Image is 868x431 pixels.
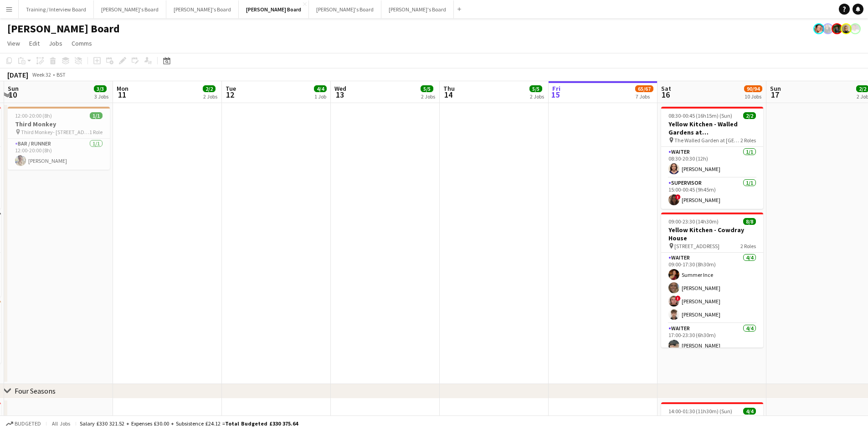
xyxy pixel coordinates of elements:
[661,120,763,136] h3: Yellow Kitchen - Walled Gardens at [GEOGRAPHIC_DATA]
[661,107,763,209] app-job-card: 08:30-00:45 (16h15m) (Sun)2/2Yellow Kitchen - Walled Gardens at [GEOGRAPHIC_DATA] The Walled Gard...
[421,85,433,92] span: 5/5
[29,39,40,47] span: Edit
[744,85,762,92] span: 90/94
[8,139,110,170] app-card-role: Bar / Runner1/112:00-20:00 (8h)[PERSON_NAME]
[239,0,309,18] button: [PERSON_NAME] Board
[743,218,756,225] span: 8/8
[56,71,66,78] div: BST
[7,22,120,36] h1: [PERSON_NAME] Board
[674,243,719,249] span: [STREET_ADDRESS]
[443,84,455,93] span: Thu
[6,89,19,100] span: 10
[770,84,781,93] span: Sun
[636,93,653,100] div: 7 Jobs
[15,112,52,119] span: 12:00-20:00 (8h)
[743,112,756,119] span: 2/2
[832,23,842,34] app-user-avatar: Dean Manyonga
[442,89,455,100] span: 14
[224,89,236,100] span: 12
[8,120,110,128] h3: Third Monkey
[15,386,56,395] div: Four Seasons
[530,93,544,100] div: 2 Jobs
[661,323,763,394] app-card-role: Waiter4/417:00-23:30 (6h30m)[PERSON_NAME]
[80,420,298,427] div: Salary £330 321.52 + Expenses £30.00 + Subsistence £24.12 =
[551,89,560,100] span: 15
[94,85,107,92] span: 3/3
[674,137,740,144] span: The Walled Garden at [GEOGRAPHIC_DATA]
[45,37,66,49] a: Jobs
[15,421,41,427] span: Budgeted
[5,419,42,429] button: Budgeted
[841,23,852,34] app-user-avatar: Nikoleta Gehfeld
[203,85,216,92] span: 2/2
[225,420,298,427] span: Total Budgeted £330 375.64
[334,84,346,93] span: Wed
[635,85,653,92] span: 65/67
[381,0,454,18] button: [PERSON_NAME]'s Board
[743,408,756,415] span: 4/4
[552,84,560,93] span: Fri
[314,85,327,92] span: 4/4
[822,23,833,34] app-user-avatar: Thomasina Dixon
[166,0,239,18] button: [PERSON_NAME]'s Board
[68,37,96,49] a: Comms
[675,194,681,200] span: !
[7,39,20,47] span: View
[660,89,671,100] span: 16
[661,147,763,178] app-card-role: Waiter1/108:30-20:30 (12h)[PERSON_NAME]
[668,218,719,225] span: 09:00-23:30 (14h30m)
[90,112,103,119] span: 1/1
[49,39,62,47] span: Jobs
[203,93,217,100] div: 2 Jobs
[813,23,824,34] app-user-avatar: Fran Dancona
[740,137,756,144] span: 2 Roles
[7,70,28,79] div: [DATE]
[850,23,861,34] app-user-avatar: Jakub Zalibor
[19,0,94,18] button: Training / Interview Board
[668,408,732,415] span: 14:00-01:30 (11h30m) (Sun)
[314,93,326,100] div: 1 Job
[21,129,89,135] span: Third Monkey- [STREET_ADDRESS]
[740,243,756,249] span: 2 Roles
[675,296,681,301] span: !
[30,71,53,78] span: Week 32
[226,84,236,93] span: Tue
[668,112,732,119] span: 08:30-00:45 (16h15m) (Sun)
[89,129,103,135] span: 1 Role
[117,84,128,93] span: Mon
[745,93,762,100] div: 10 Jobs
[8,107,110,170] app-job-card: 12:00-20:00 (8h)1/1Third Monkey Third Monkey- [STREET_ADDRESS]1 RoleBar / Runner1/112:00-20:00 (8...
[661,178,763,209] app-card-role: Supervisor1/115:00-00:45 (9h45m)![PERSON_NAME]
[309,0,381,18] button: [PERSON_NAME]'s Board
[72,39,92,47] span: Comms
[661,226,763,242] h3: Yellow Kitchen - Cowdray House
[333,89,346,100] span: 13
[769,89,781,100] span: 17
[421,93,435,100] div: 2 Jobs
[26,37,43,49] a: Edit
[661,213,763,348] app-job-card: 09:00-23:30 (14h30m)8/8Yellow Kitchen - Cowdray House [STREET_ADDRESS]2 RolesWaiter4/409:00-17:30...
[4,37,24,49] a: View
[529,85,542,92] span: 5/5
[661,84,671,93] span: Sat
[50,420,72,427] span: All jobs
[115,89,128,100] span: 11
[661,253,763,323] app-card-role: Waiter4/409:00-17:30 (8h30m)Summer Ince[PERSON_NAME]![PERSON_NAME][PERSON_NAME]
[8,84,19,93] span: Sun
[94,0,166,18] button: [PERSON_NAME]'s Board
[94,93,108,100] div: 3 Jobs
